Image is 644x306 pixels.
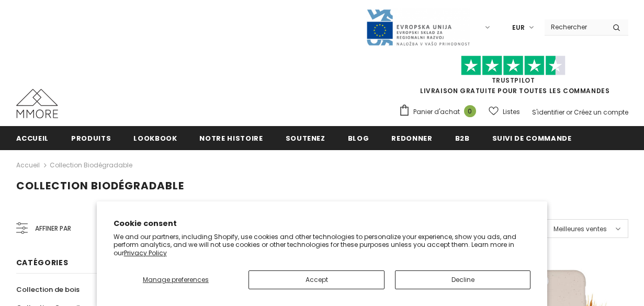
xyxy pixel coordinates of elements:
[461,55,566,76] img: Faites confiance aux étoiles pilotes
[395,270,531,289] button: Decline
[399,60,628,95] span: LIVRAISON GRATUITE POUR TOUTES LES COMMANDES
[16,285,80,294] span: Collection de bois
[455,126,470,150] a: B2B
[399,104,481,120] a: Panier d'achat 0
[114,233,531,257] p: We and our partners, including Shopify, use cookies and other technologies to personalize your ex...
[492,133,572,143] span: Suivi de commande
[553,224,607,234] span: Meilleures ventes
[16,159,40,172] a: Accueil
[286,133,325,143] span: soutenez
[16,280,80,299] a: Collection de bois
[199,126,263,150] a: Notre histoire
[512,22,525,33] span: EUR
[16,89,58,118] img: Cas MMORE
[143,275,209,284] span: Manage preferences
[114,218,531,229] h2: Cookie consent
[286,126,325,150] a: soutenez
[71,126,111,150] a: Produits
[35,223,71,234] span: Affiner par
[492,126,572,150] a: Suivi de commande
[133,126,177,150] a: Lookbook
[391,133,432,143] span: Redonner
[71,133,111,143] span: Produits
[114,270,239,289] button: Manage preferences
[413,107,460,117] span: Panier d'achat
[124,248,167,257] a: Privacy Policy
[248,270,385,289] button: Accept
[50,161,132,169] a: Collection biodégradable
[366,8,470,47] img: Javni Razpis
[574,108,628,117] a: Créez un compte
[366,22,470,31] a: Javni Razpis
[16,257,69,268] span: Catégories
[489,103,520,121] a: Listes
[348,126,369,150] a: Blog
[464,105,476,117] span: 0
[391,126,432,150] a: Redonner
[532,108,564,117] a: S'identifier
[133,133,177,143] span: Lookbook
[492,76,535,85] a: TrustPilot
[348,133,369,143] span: Blog
[545,19,605,35] input: Search Site
[455,133,470,143] span: B2B
[16,133,49,143] span: Accueil
[503,107,520,117] span: Listes
[199,133,263,143] span: Notre histoire
[566,108,572,117] span: or
[16,178,184,193] span: Collection biodégradable
[16,126,49,150] a: Accueil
